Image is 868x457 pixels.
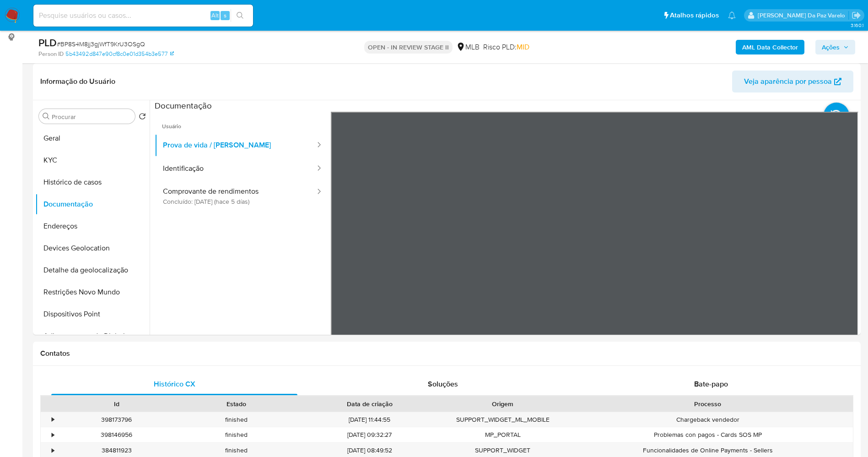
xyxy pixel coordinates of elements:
[57,412,177,427] div: 398173796
[35,193,150,215] button: Documentação
[35,127,150,149] button: Geral
[40,77,115,86] h1: Informação do Usuário
[63,399,170,408] div: Id
[154,379,195,389] span: Histórico CX
[35,149,150,171] button: KYC
[38,35,57,50] b: PLD
[57,427,177,442] div: 398146956
[483,42,529,52] span: Risco PLD:
[35,237,150,259] button: Devices Geolocation
[456,42,480,52] div: MLB
[744,71,832,92] span: Veja aparência por pessoa
[742,40,798,54] b: AML Data Collector
[517,42,529,52] span: MID
[563,427,853,442] div: Problemas con pagos - Cards SOS MP
[852,11,861,20] a: Sair
[428,379,458,389] span: Soluções
[563,412,853,427] div: Chargeback vendedor
[736,40,804,54] button: AML Data Collector
[57,39,145,49] span: # BP8S4M8jj3gjWfT9KrU3OSgQ
[670,11,719,20] span: Atalhos rápidos
[33,10,253,22] input: Pesquise usuários ou casos...
[52,430,54,439] div: •
[569,399,846,408] div: Processo
[177,427,297,442] div: finished
[297,412,443,427] div: [DATE] 11:44:55
[52,113,131,121] input: Procurar
[449,399,556,408] div: Origem
[728,11,736,19] a: Notificações
[822,40,840,54] span: Ações
[815,40,855,54] button: Ações
[139,113,146,123] button: Retornar ao pedido padrão
[183,399,290,408] div: Estado
[40,349,853,358] h1: Contatos
[758,11,848,20] p: patricia.varelo@mercadopago.com.br
[43,113,50,120] button: Procurar
[297,427,443,442] div: [DATE] 09:32:27
[52,446,54,455] div: •
[443,412,563,427] div: SUPPORT_WIDGET_ML_MOBILE
[732,71,853,92] button: Veja aparência por pessoa
[35,325,150,347] button: Adiantamentos de Dinheiro
[364,41,453,54] p: OPEN - IN REVIEW STAGE II
[65,50,174,58] a: 5b43492d847e90cf8c0e01d354b3e577
[851,22,863,29] span: 3.160.1
[38,50,64,58] b: Person ID
[35,259,150,281] button: Detalhe da geolocalização
[35,171,150,193] button: Histórico de casos
[211,11,219,20] span: Alt
[224,11,226,20] span: s
[35,281,150,303] button: Restrições Novo Mundo
[694,379,728,389] span: Bate-papo
[177,412,297,427] div: finished
[443,427,563,442] div: MP_PORTAL
[303,399,437,408] div: Data de criação
[231,9,249,22] button: search-icon
[52,415,54,424] div: •
[35,215,150,237] button: Endereços
[35,303,150,325] button: Dispositivos Point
